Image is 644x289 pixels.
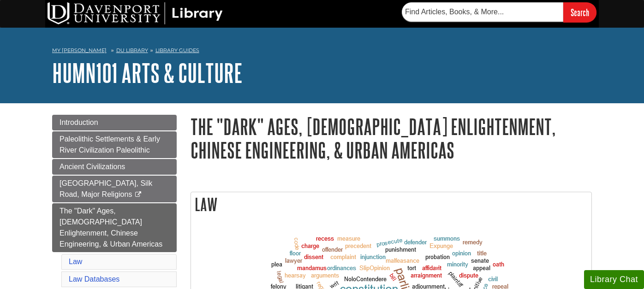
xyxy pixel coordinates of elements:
a: HUMN101 Arts & Culture [52,59,243,87]
span: Paleolithic Settlements & Early River Civilization Paleolithic [60,135,160,154]
a: Library Guides [155,47,199,53]
img: DU Library [48,2,223,24]
i: This link opens in a new window [134,192,142,198]
a: DU Library [116,47,148,53]
span: Introduction [60,118,98,126]
nav: breadcrumb [52,44,592,59]
span: The "Dark" Ages, [DEMOGRAPHIC_DATA] Enlightenment, Chinese Engineering, & Urban Americas [60,207,162,248]
span: Ancient Civilizations [60,163,125,171]
a: Law [69,258,82,265]
a: [GEOGRAPHIC_DATA], Silk Road, Major Religions [52,176,177,202]
input: Search [563,2,596,22]
a: Paleolithic Settlements & Early River Civilization Paleolithic [52,131,177,158]
h2: Law [191,192,591,217]
input: Find Articles, Books, & More... [402,2,563,22]
span: [GEOGRAPHIC_DATA], Silk Road, Major Religions [60,179,152,198]
a: My [PERSON_NAME] [52,47,107,54]
button: Library Chat [584,270,644,289]
form: Searches DU Library's articles, books, and more [402,2,596,22]
a: Introduction [52,115,177,130]
a: Law Databases [69,275,119,283]
a: Ancient Civilizations [52,159,177,175]
h1: The "Dark" Ages, [DEMOGRAPHIC_DATA] Enlightenment, Chinese Engineering, & Urban Americas [191,115,592,162]
a: The "Dark" Ages, [DEMOGRAPHIC_DATA] Enlightenment, Chinese Engineering, & Urban Americas [52,203,177,252]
